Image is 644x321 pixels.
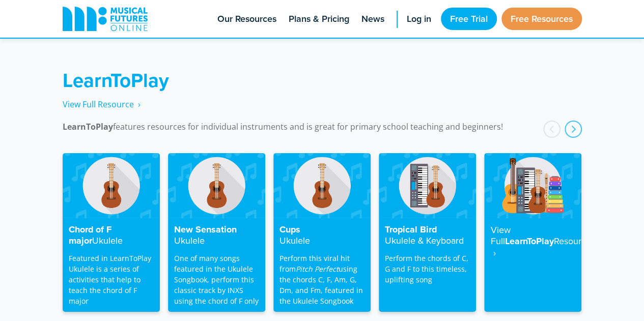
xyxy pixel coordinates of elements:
div: prev [543,121,561,138]
h4: Cups [279,224,365,247]
p: Perform this viral hit from using the chords C, F, Am, G, Dm, and Fm, featured in the Ukulele Son... [279,253,365,306]
h4: New Sensation [174,224,259,247]
a: Chord of F majorUkulele Featured in LearnToPlay Ukulele is a series of activities that help to te... [63,153,160,312]
span: Log in [407,12,431,26]
strong: Ukulele & Keyboard [385,234,464,247]
span: Our Resources [217,12,276,26]
strong: Ukulele [174,234,205,247]
h4: Chord of F major [69,224,154,247]
strong: Ukulele [92,234,123,247]
strong: Ukulele [279,234,310,247]
p: One of many songs featured in the Ukulele Songbook, perform this classic track by INXS using the ... [174,253,259,306]
em: Pitch Perfect [296,264,339,274]
strong: Resource ‎ › [490,235,591,259]
a: Free Trial [441,8,497,30]
strong: LearnToPlay [63,121,113,132]
strong: View Full [490,223,510,248]
h4: Tropical Bird [385,224,470,247]
a: Free Resources [501,8,582,30]
p: Perform the chords of C, G and F to this timeless, uplifting song [385,253,470,285]
h4: LearnToPlay [490,224,575,259]
span: Plans & Pricing [289,12,349,26]
div: next [565,121,582,138]
a: View Full Resource‎‏‏‎ ‎ › [63,99,141,110]
span: View Full Resource‎‏‏‎ ‎ › [63,99,141,110]
a: CupsUkulele Perform this viral hit fromPitch Perfectusing the chords C, F, Am, G, Dm, and Fm, fea... [273,153,371,312]
a: New SensationUkulele One of many songs featured in the Ukulele Songbook, perform this classic tra... [168,153,265,312]
p: features resources for individual instruments and is great for primary school teaching and beginn... [63,121,582,133]
a: View FullLearnToPlayResource ‎ › [484,153,581,312]
a: Tropical BirdUkulele & Keyboard Perform the chords of C, G and F to this timeless, uplifting song [379,153,476,312]
p: Featured in LearnToPlay Ukulele is a series of activities that help to teach the chord of F major [69,253,154,306]
span: News [361,12,384,26]
strong: LearnToPlay [63,66,169,94]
